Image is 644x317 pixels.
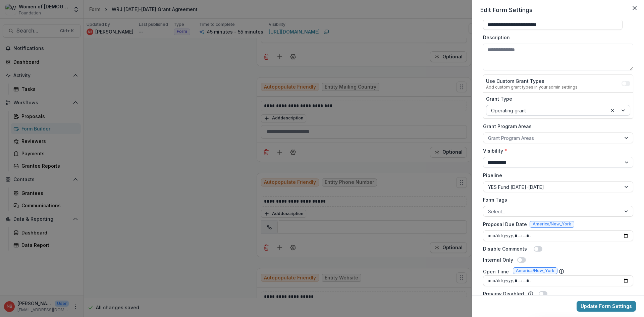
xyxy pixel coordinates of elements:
[483,123,629,130] label: Grant Program Areas
[516,268,554,273] span: America/New_York
[483,290,524,297] label: Preview Disabled
[629,3,640,13] button: Close
[483,172,629,179] label: Pipeline
[486,77,578,85] label: Use Custom Grant Types
[483,268,509,275] label: Open Time
[483,147,629,154] label: Visibility
[483,34,629,41] label: Description
[486,95,626,102] label: Grant Type
[486,85,578,90] div: Add custom grant types in your admin settings
[483,221,527,228] label: Proposal Due Date
[483,196,629,203] label: Form Tags
[483,256,513,263] label: Internal Only
[577,301,636,312] button: Update Form Settings
[483,245,527,252] label: Disable Comments
[608,106,616,114] div: Clear selected options
[533,222,571,226] span: America/New_York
